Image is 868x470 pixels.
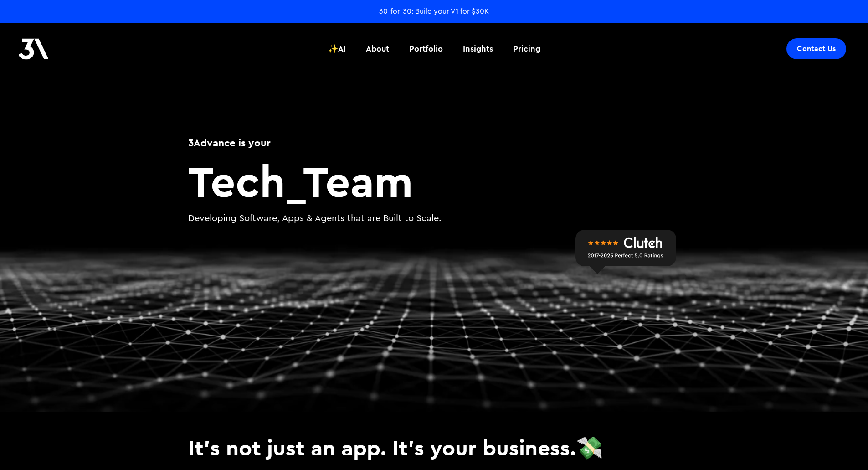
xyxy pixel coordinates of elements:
[457,32,498,66] a: Insights
[404,32,448,66] a: Portfolio
[797,44,836,53] div: Contact Us
[360,32,395,66] a: About
[409,43,443,55] div: Portfolio
[463,43,493,55] div: Insights
[786,38,846,59] a: Contact Us
[188,212,680,225] p: Developing Software, Apps & Agents that are Built to Scale.
[366,43,389,55] div: About
[188,135,680,150] h1: 3Advance is your
[328,43,346,55] div: ✨AI
[323,32,351,66] a: ✨AI
[188,153,285,208] span: Tech
[188,434,680,461] h3: It's not just an app. It's your business.💸
[285,153,303,208] span: _
[508,32,546,66] a: Pricing
[513,43,540,55] div: Pricing
[188,159,680,203] h2: Team
[379,6,489,16] a: 30-for-30: Build your V1 for $30K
